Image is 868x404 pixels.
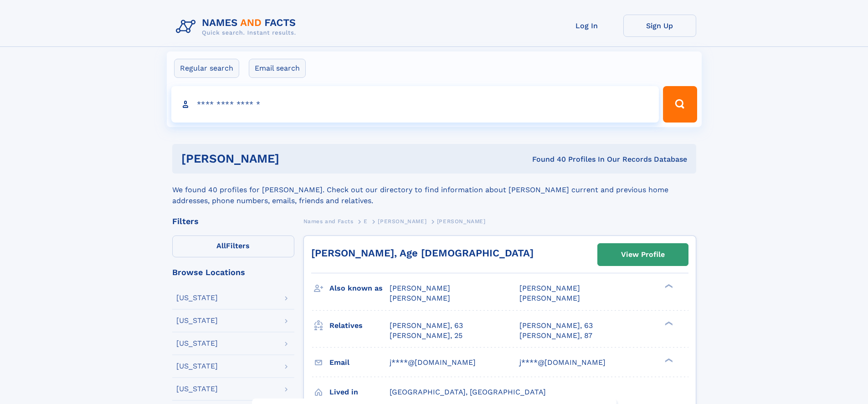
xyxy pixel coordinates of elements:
[216,241,226,250] span: All
[181,153,406,164] h1: [PERSON_NAME]
[329,355,390,370] h3: Email
[390,284,450,292] span: [PERSON_NAME]
[519,294,580,302] span: [PERSON_NAME]
[406,154,687,164] div: Found 40 Profiles In Our Records Database
[329,318,390,333] h3: Relatives
[623,15,696,37] a: Sign Up
[176,317,218,324] div: [US_STATE]
[621,244,665,265] div: View Profile
[378,215,426,227] a: [PERSON_NAME]
[378,218,426,225] span: [PERSON_NAME]
[311,247,534,259] a: [PERSON_NAME], Age [DEMOGRAPHIC_DATA]
[172,174,696,206] div: We found 40 profiles for [PERSON_NAME]. Check out our directory to find information about [PERSON...
[390,321,463,331] a: [PERSON_NAME], 63
[249,59,306,78] label: Email search
[176,385,218,393] div: [US_STATE]
[390,294,450,302] span: [PERSON_NAME]
[172,15,303,39] img: Logo Names and Facts
[303,215,354,227] a: Names and Facts
[663,320,673,326] div: ❯
[176,294,218,302] div: [US_STATE]
[364,218,368,225] span: E
[174,59,239,78] label: Regular search
[176,363,218,370] div: [US_STATE]
[176,340,218,347] div: [US_STATE]
[172,235,294,257] label: Filters
[329,281,390,296] h3: Also known as
[172,268,294,276] div: Browse Locations
[663,283,673,289] div: ❯
[172,217,294,225] div: Filters
[329,384,390,400] h3: Lived in
[437,218,486,225] span: [PERSON_NAME]
[390,331,462,341] a: [PERSON_NAME], 25
[364,215,368,227] a: E
[663,86,697,123] button: Search Button
[519,284,580,292] span: [PERSON_NAME]
[663,357,673,363] div: ❯
[519,321,593,331] a: [PERSON_NAME], 63
[550,15,623,37] a: Log In
[598,244,688,266] a: View Profile
[171,86,659,123] input: search input
[519,331,592,341] a: [PERSON_NAME], 87
[390,388,546,396] span: [GEOGRAPHIC_DATA], [GEOGRAPHIC_DATA]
